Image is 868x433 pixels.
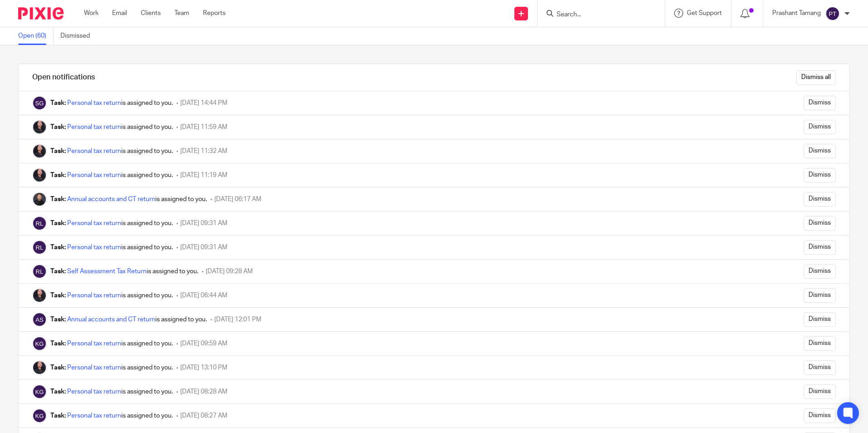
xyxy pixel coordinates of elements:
input: Dismiss [804,384,836,399]
a: Personal tax return [67,244,121,251]
b: Task: [50,268,66,275]
p: Prashant Tamang [772,9,821,18]
b: Task: [50,124,66,130]
a: Annual accounts and CT return [67,316,155,323]
span: [DATE] 13:10 PM [180,364,227,371]
div: is assigned to you. [50,147,173,156]
input: Dismiss [804,240,836,255]
input: Dismiss [804,264,836,279]
b: Task: [50,364,66,371]
b: Task: [50,172,66,178]
span: [DATE] 11:19 AM [180,172,227,178]
span: [DATE] 08:28 AM [180,389,227,395]
span: [DATE] 09:31 AM [180,244,227,251]
div: is assigned to you. [50,291,173,300]
a: Reports [203,9,226,18]
div: is assigned to you. [50,123,173,132]
img: Keshav Gautam [32,336,47,351]
input: Dismiss [804,120,836,134]
b: Task: [50,340,66,347]
div: is assigned to you. [50,411,173,420]
b: Task: [50,244,66,251]
b: Task: [50,148,66,154]
input: Dismiss all [796,70,836,85]
img: Ridam Lakhotia [32,264,47,279]
span: [DATE] 11:59 AM [180,124,227,130]
a: Personal tax return [67,389,121,395]
div: is assigned to you. [50,171,173,180]
img: Ridam Lakhotia [32,216,47,231]
b: Task: [50,220,66,226]
input: Dismiss [804,408,836,423]
div: is assigned to you. [50,98,173,108]
a: Personal tax return [67,340,121,347]
a: Personal tax return [67,413,121,419]
div: is assigned to you. [50,267,198,276]
img: Christina Maharjan [32,144,47,158]
b: Task: [50,413,66,419]
a: Team [174,9,189,18]
b: Task: [50,196,66,202]
img: Christina Maharjan [32,168,47,182]
div: is assigned to you. [50,195,207,204]
b: Task: [50,100,66,106]
a: Personal tax return [67,148,121,154]
input: Dismiss [804,168,836,182]
img: Christina Maharjan [32,120,47,134]
span: [DATE] 06:17 AM [214,196,261,202]
b: Task: [50,292,66,299]
input: Dismiss [804,336,836,351]
input: Dismiss [804,312,836,327]
span: Get Support [687,10,722,16]
a: Work [84,9,99,18]
a: Dismissed [60,27,97,45]
h1: Open notifications [32,73,95,82]
b: Task: [50,389,66,395]
span: [DATE] 09:59 AM [180,340,227,347]
a: Personal tax return [67,172,121,178]
b: Task: [50,316,66,323]
span: [DATE] 11:32 AM [180,148,227,154]
div: is assigned to you. [50,219,173,228]
span: [DATE] 09:31 AM [180,220,227,226]
span: [DATE] 12:01 PM [214,316,261,323]
img: Raman Bogati [32,192,47,207]
img: Alina Shrestha [32,312,47,327]
a: Email [112,9,127,18]
a: Personal tax return [67,364,121,371]
span: [DATE] 09:28 AM [206,268,253,275]
div: is assigned to you. [50,387,173,396]
div: is assigned to you. [50,363,173,372]
a: Personal tax return [67,100,121,106]
input: Dismiss [804,192,836,207]
input: Dismiss [804,288,836,303]
a: Personal tax return [67,124,121,130]
img: Keshav Gautam [32,384,47,399]
a: Clients [141,9,161,18]
div: is assigned to you. [50,315,207,324]
a: Open (60) [18,27,54,45]
input: Dismiss [804,360,836,375]
div: is assigned to you. [50,243,173,252]
input: Dismiss [804,144,836,158]
img: Keshav Gautam [32,408,47,423]
img: Shivangi Gupta [32,96,47,110]
span: [DATE] 08:27 AM [180,413,227,419]
span: [DATE] 06:44 AM [180,292,227,299]
img: svg%3E [825,6,840,21]
input: Search [556,11,637,19]
a: Annual accounts and CT return [67,196,155,202]
span: [DATE] 14:44 PM [180,100,227,106]
a: Personal tax return [67,220,121,226]
img: Christina Maharjan [32,360,47,375]
input: Dismiss [804,96,836,110]
img: Ridam Lakhotia [32,240,47,255]
input: Dismiss [804,216,836,231]
a: Self Assessment Tax Return [67,268,147,275]
div: is assigned to you. [50,339,173,348]
a: Personal tax return [67,292,121,299]
img: Christina Maharjan [32,288,47,303]
img: Pixie [18,7,64,20]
